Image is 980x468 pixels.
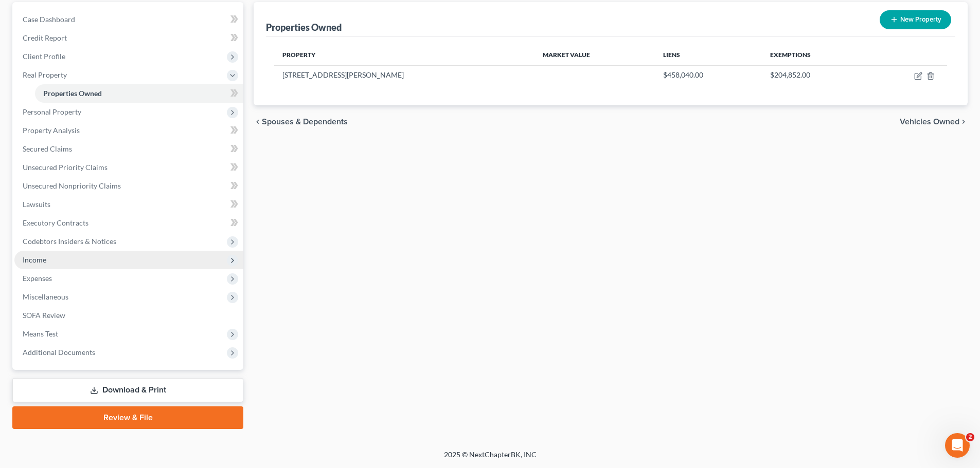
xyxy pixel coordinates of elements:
th: Property [274,45,534,65]
a: Unsecured Priority Claims [14,158,243,177]
span: Personal Property [23,107,81,116]
span: Property Analysis [23,126,80,135]
span: 2 [966,433,974,441]
td: $458,040.00 [655,65,762,85]
span: Expenses [23,274,52,283]
button: New Property [880,10,951,29]
th: Liens [655,45,762,65]
a: Properties Owned [35,84,243,103]
td: $204,852.00 [762,65,869,85]
span: Spouses & Dependents [262,118,348,126]
td: [STREET_ADDRESS][PERSON_NAME] [274,65,534,85]
span: Lawsuits [23,200,50,209]
span: Codebtors Insiders & Notices [23,237,116,246]
span: Properties Owned [43,89,102,98]
a: Lawsuits [14,195,243,214]
button: chevron_left Spouses & Dependents [254,118,348,126]
span: Means Test [23,329,58,338]
span: Additional Documents [23,348,95,357]
i: chevron_right [959,118,968,126]
span: SOFA Review [23,311,65,320]
span: Secured Claims [23,144,72,153]
iframe: Intercom live chat [945,433,970,458]
button: Vehicles Owned chevron_right [900,118,968,126]
span: Real Property [23,70,67,79]
div: Properties Owned [266,21,342,33]
span: Credit Report [23,33,67,42]
span: Case Dashboard [23,15,75,24]
a: Credit Report [14,29,243,47]
i: chevron_left [254,118,262,126]
span: Income [23,255,46,264]
a: Property Analysis [14,121,243,140]
span: Vehicles Owned [900,118,959,126]
span: Executory Contracts [23,218,88,227]
a: Executory Contracts [14,214,243,232]
a: Case Dashboard [14,10,243,29]
span: Miscellaneous [23,292,68,301]
span: Client Profile [23,52,65,61]
a: SOFA Review [14,306,243,325]
span: Unsecured Priority Claims [23,163,108,172]
a: Download & Print [12,378,243,402]
th: Market Value [534,45,655,65]
div: 2025 © NextChapterBK, INC [197,450,783,468]
a: Secured Claims [14,140,243,158]
a: Review & File [12,406,243,429]
span: Unsecured Nonpriority Claims [23,181,121,190]
a: Unsecured Nonpriority Claims [14,177,243,195]
th: Exemptions [762,45,869,65]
